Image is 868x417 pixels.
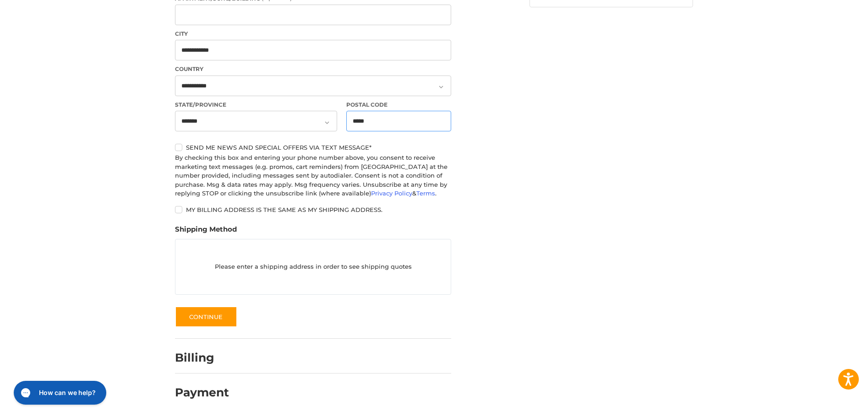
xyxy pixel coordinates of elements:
label: Send me news and special offers via text message* [175,144,451,151]
div: By checking this box and entering your phone number above, you consent to receive marketing text ... [175,153,451,198]
a: Terms [416,190,435,197]
iframe: Gorgias live chat messenger [9,378,109,408]
p: Please enter a shipping address in order to see shipping quotes [175,258,451,276]
h2: Payment [175,385,229,400]
button: Continue [175,306,237,327]
iframe: Google Customer Reviews [792,392,868,417]
label: City [175,30,451,38]
legend: Shipping Method [175,224,237,239]
label: State/Province [175,101,337,109]
label: Country [175,65,451,73]
a: Privacy Policy [371,190,412,197]
label: Postal Code [346,101,452,109]
h2: Billing [175,351,229,365]
label: My billing address is the same as my shipping address. [175,206,451,213]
